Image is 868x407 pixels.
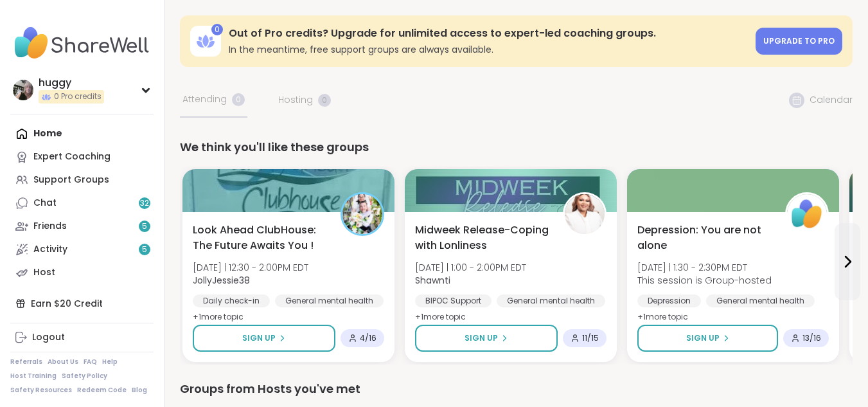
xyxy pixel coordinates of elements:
a: Help [102,357,118,366]
h3: In the meantime, free support groups are always available. [229,43,748,56]
span: Depression: You are not alone [637,222,771,253]
h3: Out of Pro credits? Upgrade for unlimited access to expert-led coaching groups. [229,26,748,41]
span: [DATE] | 1:00 - 2:00PM EDT [415,261,526,274]
a: Host [10,261,154,284]
span: [DATE] | 12:30 - 2:00PM EDT [193,261,308,274]
a: FAQ [84,357,97,366]
div: Logout [32,331,65,344]
b: Shawnti [415,274,450,287]
img: JollyJessie38 [342,194,382,234]
div: General mental health [275,294,384,307]
button: Sign Up [637,325,778,352]
a: Redeem Code [77,386,127,395]
a: Expert Coaching [10,145,154,168]
div: Depression [637,294,701,307]
div: BIPOC Support [415,294,492,307]
div: We think you'll like these groups [180,138,853,156]
div: General mental health [706,294,815,307]
div: Activity [33,243,67,256]
button: Sign Up [415,325,558,352]
div: Earn $20 Credit [10,292,154,315]
span: 13 / 16 [802,333,821,343]
img: Shawnti [565,194,605,234]
a: Safety Policy [62,372,107,381]
div: General mental health [497,294,605,307]
span: Upgrade to Pro [763,35,835,46]
a: Referrals [10,357,42,366]
span: 4 / 16 [360,333,376,343]
span: This session is Group-hosted [637,274,772,287]
img: huggy [13,80,33,100]
div: Host [33,266,55,279]
a: Activity5 [10,238,154,261]
div: Chat [33,197,57,210]
a: Blog [132,386,147,395]
a: Safety Resources [10,386,72,395]
button: Sign Up [193,325,335,352]
img: ShareWell Nav Logo [10,21,154,66]
div: Groups from Hosts you've met [180,380,853,398]
span: 0 Pro credits [54,91,102,102]
a: Friends5 [10,215,154,238]
span: [DATE] | 1:30 - 2:30PM EDT [637,261,772,274]
div: Daily check-in [193,294,270,307]
div: huggy [39,76,104,90]
div: Expert Coaching [33,150,111,163]
span: 5 [142,244,147,255]
div: 0 [211,24,223,35]
span: Look Ahead ClubHouse: The Future Awaits You ! [193,222,326,253]
a: Upgrade to Pro [756,28,842,55]
span: 5 [142,221,147,232]
b: JollyJessie38 [193,274,250,287]
span: Sign Up [465,332,498,344]
span: Sign Up [242,332,276,344]
a: Chat32 [10,192,154,215]
span: Midweek Release-Coping with Lonliness [415,222,549,253]
a: Logout [10,326,154,349]
div: Support Groups [33,174,109,186]
div: Friends [33,220,67,233]
span: Sign Up [686,332,720,344]
a: About Us [48,357,78,366]
span: 11 / 15 [582,333,599,343]
a: Host Training [10,372,57,381]
img: ShareWell [787,194,827,234]
a: Support Groups [10,168,154,192]
span: 32 [140,198,149,209]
